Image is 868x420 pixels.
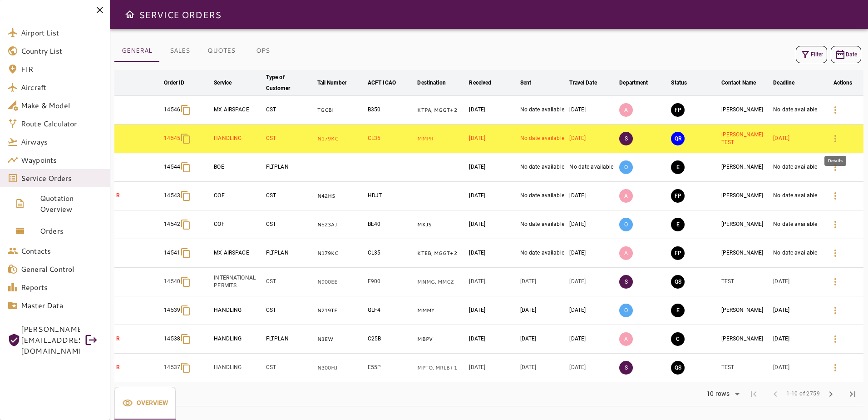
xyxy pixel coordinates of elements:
[824,99,846,121] button: Details
[824,156,846,178] button: Details
[467,296,518,325] td: [DATE]
[520,77,543,88] span: Sent
[569,77,597,88] div: Travel Date
[569,77,608,88] span: Travel Date
[619,361,633,375] p: S
[467,239,518,268] td: [DATE]
[417,106,465,114] p: KTPA, MGGT, KTMB, KLRD
[21,82,103,93] span: Aircraft
[214,77,232,88] div: Service
[116,335,160,343] p: R
[771,153,822,182] td: No date available
[212,96,264,125] td: MX AIRSPACE
[212,153,264,182] td: BOE
[518,96,568,125] td: No date available
[317,278,364,286] p: N900EE
[619,160,633,174] p: O
[771,96,822,125] td: No date available
[366,296,416,325] td: GLF4
[671,77,687,88] div: Status
[40,193,103,215] span: Quotation Overview
[520,77,532,88] div: Sent
[467,268,518,296] td: [DATE]
[266,72,314,94] span: Type of Customer
[116,192,160,200] p: R
[417,77,445,88] div: Destination
[671,304,685,317] button: EXECUTION
[518,153,568,182] td: No date available
[40,225,103,236] span: Orders
[164,77,196,88] span: Order ID
[847,389,858,400] span: last_page
[467,96,518,125] td: [DATE]
[671,103,685,117] button: FINAL PREPARATION
[518,354,568,382] td: [DATE]
[212,239,264,268] td: MX AIRSPACE
[743,383,764,405] span: First Page
[317,192,364,200] p: N42HS
[264,153,316,182] td: FLTPLAN
[469,77,503,88] span: Received
[164,192,180,200] p: 14543
[796,46,827,63] button: Filter
[771,210,822,239] td: No date available
[116,364,160,371] p: R
[671,77,699,88] span: Status
[567,125,617,153] td: [DATE]
[518,325,568,354] td: [DATE]
[264,296,316,325] td: CST
[21,324,80,356] span: [PERSON_NAME][EMAIL_ADDRESS][DOMAIN_NAME]
[567,182,617,210] td: [DATE]
[264,210,316,239] td: CST
[773,77,794,88] div: Deadline
[164,220,180,228] p: 14542
[21,300,103,311] span: Master Data
[417,278,465,286] p: MNMG, MMCZ
[467,125,518,153] td: [DATE]
[567,354,617,382] td: [DATE]
[771,268,822,296] td: [DATE]
[417,250,465,257] p: KTEB, MGGT, KTEB, MGGT
[21,27,103,38] span: Airport List
[164,77,184,88] div: Order ID
[21,282,103,293] span: Reports
[164,106,180,114] p: 14546
[417,364,465,372] p: MPTO, MRLB, MGGT
[366,325,416,354] td: C25B
[317,106,364,114] p: TGCBI
[317,364,364,372] p: N300HJ
[159,40,200,62] button: SALES
[671,361,685,375] button: QUOTE SENT
[164,306,180,314] p: 14539
[114,40,283,62] div: basic tabs example
[264,354,316,382] td: CST
[786,390,820,399] span: 1-10 of 2759
[317,307,364,315] p: N219TF
[518,125,568,153] td: No date available
[567,268,617,296] td: [DATE]
[164,135,180,142] p: 14545
[820,383,842,405] span: Next Page
[21,245,103,256] span: Contacts
[212,354,264,382] td: HANDLING
[121,5,139,24] button: Open drawer
[417,221,465,229] p: MKJS
[417,335,465,343] p: MBPV
[567,210,617,239] td: [DATE]
[567,325,617,354] td: [DATE]
[212,182,264,210] td: COF
[212,325,264,354] td: HANDLING
[366,354,416,382] td: E55P
[317,335,364,343] p: N3EW
[771,239,822,268] td: No date available
[366,125,416,153] td: CL35
[567,296,617,325] td: [DATE]
[21,155,103,165] span: Waypoints
[21,64,103,75] span: FIR
[825,389,836,400] span: chevron_right
[671,246,685,260] button: FINAL PREPARATION
[773,77,806,88] span: Deadline
[114,387,176,420] button: Overview
[317,77,358,88] span: Tail Number
[671,218,685,231] button: EXECUTION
